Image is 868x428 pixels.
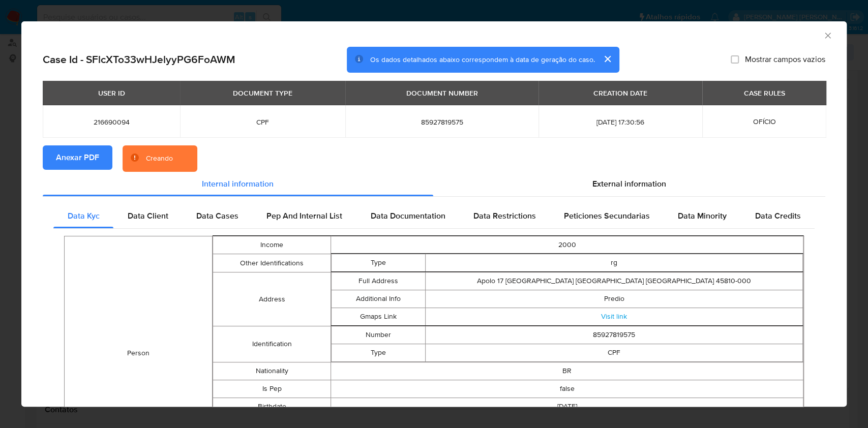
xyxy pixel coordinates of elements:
[745,54,825,65] span: Mostrar campos vazios
[266,210,342,222] span: Pep And Internal List
[43,172,825,196] div: Detailed info
[332,344,426,362] td: Type
[426,344,803,362] td: CPF
[332,326,426,344] td: Number
[56,146,99,169] span: Anexar PDF
[213,362,331,380] td: Nationality
[21,21,847,407] div: closure-recommendation-modal
[473,210,536,222] span: Data Restrictions
[128,210,168,222] span: Data Client
[370,210,445,222] span: Data Documentation
[213,380,331,398] td: Is Pep
[331,380,803,398] td: false
[331,362,803,380] td: BR
[331,398,803,416] td: [DATE]
[592,178,666,190] span: External information
[227,84,298,102] div: DOCUMENT TYPE
[332,254,426,272] td: Type
[755,210,800,222] span: Data Credits
[426,272,803,290] td: Apolo 17 [GEOGRAPHIC_DATA] [GEOGRAPHIC_DATA] [GEOGRAPHIC_DATA] 45810-000
[564,210,650,222] span: Peticiones Secundarias
[551,117,691,127] span: [DATE] 17:30:56
[731,55,739,64] input: Mostrar campos vazios
[213,254,331,272] td: Other Identifications
[823,30,832,40] button: Fechar a janela
[92,84,131,102] div: USER ID
[753,116,775,127] span: OFÍCIO
[332,308,426,326] td: Gmaps Link
[146,154,173,164] div: Creando
[426,326,803,344] td: 85927819575
[601,311,627,321] a: Visit link
[678,210,727,222] span: Data Minority
[400,84,484,102] div: DOCUMENT NUMBER
[213,236,331,254] td: Income
[357,117,526,127] span: 85927819575
[55,117,168,127] span: 216690094
[426,290,803,308] td: Predio
[426,254,803,272] td: rg
[370,54,595,65] span: Os dados detalhados abaixo correspondem à data de geração do caso.
[213,326,331,362] td: Identification
[196,210,238,222] span: Data Cases
[213,398,331,416] td: Birthdate
[202,178,274,190] span: Internal information
[43,145,112,170] button: Anexar PDF
[332,290,426,308] td: Additional Info
[53,204,815,228] div: Detailed internal info
[68,210,100,222] span: Data Kyc
[595,47,619,71] button: cerrar
[332,272,426,290] td: Full Address
[43,53,235,66] h2: Case Id - SFlcXTo33wHJelyyPG6FoAWM
[587,84,653,102] div: CREATION DATE
[213,272,331,326] td: Address
[737,84,791,102] div: CASE RULES
[331,236,803,254] td: 2000
[192,117,333,127] span: CPF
